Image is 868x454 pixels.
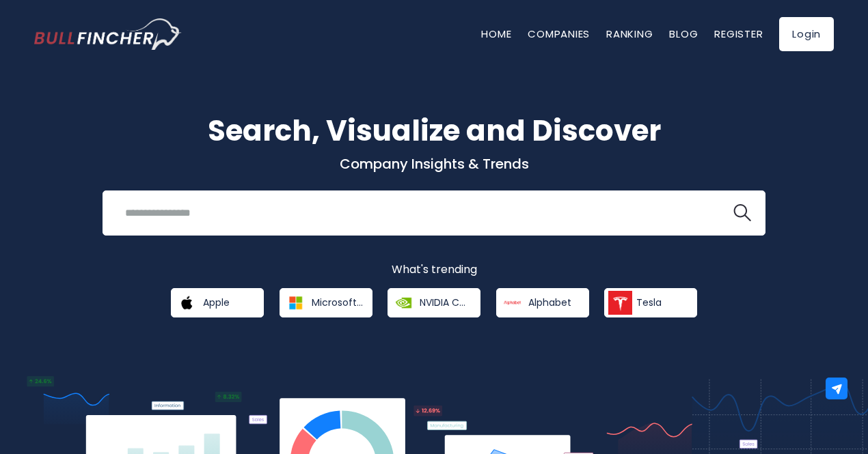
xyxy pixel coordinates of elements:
[714,27,763,41] a: Register
[636,296,662,309] span: Tesla
[481,27,511,41] a: Home
[34,263,834,277] p: What's trending
[420,296,471,309] span: NVIDIA Corporation
[496,288,589,317] a: Alphabet
[34,109,834,152] h1: Search, Visualize and Discover
[388,288,480,317] a: NVIDIA Corporation
[528,27,590,41] a: Companies
[733,204,751,222] img: search icon
[604,288,697,317] a: Tesla
[171,288,264,317] a: Apple
[34,155,834,173] p: Company Insights & Trends
[203,296,230,309] span: Apple
[528,296,571,309] span: Alphabet
[669,27,698,41] a: Blog
[779,17,834,51] a: Login
[312,296,363,309] span: Microsoft Corporation
[34,18,181,50] a: Go to homepage
[34,18,182,50] img: Bullfincher logo
[606,27,653,41] a: Ranking
[280,288,372,317] a: Microsoft Corporation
